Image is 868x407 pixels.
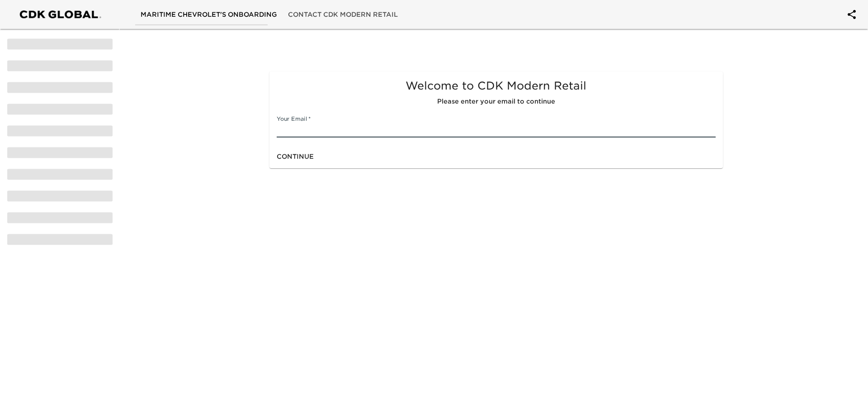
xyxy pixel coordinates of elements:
span: Contact CDK Modern Retail [288,9,398,20]
span: Continue [277,151,314,162]
h5: Welcome to CDK Modern Retail [277,79,715,93]
button: Continue [273,148,317,165]
label: Your Email [277,116,311,122]
span: Maritime Chevrolet's Onboarding [141,9,277,20]
h6: Please enter your email to continue [277,97,715,107]
button: account of current user [841,4,863,25]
